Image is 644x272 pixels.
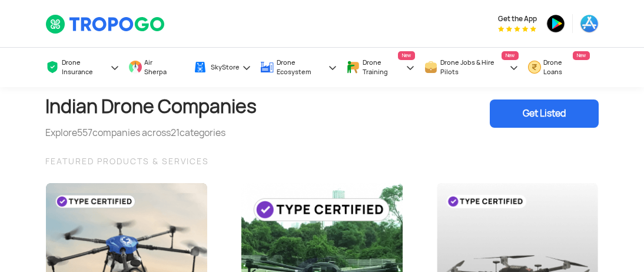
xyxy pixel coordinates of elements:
[573,51,590,60] span: New
[398,51,415,60] span: New
[502,51,519,60] span: New
[45,154,599,168] div: FEATURED PRODUCTS & SERVICES
[440,58,507,77] span: Drone Jobs & Hire Pilots
[45,87,257,126] h1: Indian Drone Companies
[490,99,599,128] div: Get Listed
[527,48,590,87] a: Drone LoansNew
[211,62,240,72] span: SkyStore
[62,58,108,77] span: Drone Insurance
[77,127,92,139] span: 557
[193,50,251,85] a: SkyStore
[45,14,166,34] img: TropoGo Logo
[45,48,119,87] a: Drone Insurance
[543,58,578,77] span: Drone Loans
[363,58,403,77] span: Drone Training
[546,14,565,33] img: ic_playstore.png
[424,48,519,87] a: Drone Jobs & Hire PilotsNew
[277,58,326,77] span: Drone Ecosystem
[498,26,536,32] img: App Raking
[171,127,180,139] span: 21
[128,48,184,87] a: Air Sherpa
[580,14,599,33] img: ic_appstore.png
[45,126,257,140] div: Explore companies across categories
[498,14,537,24] span: Get the App
[346,48,415,87] a: Drone TrainingNew
[260,48,337,87] a: Drone Ecosystem
[144,58,172,77] span: Air Sherpa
